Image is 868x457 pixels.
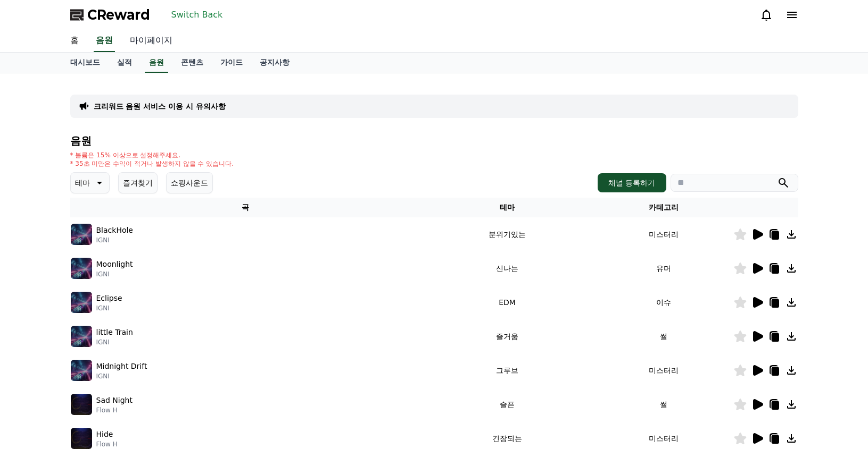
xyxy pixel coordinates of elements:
td: 그루브 [420,353,593,387]
p: Eclipse [96,293,122,304]
a: 음원 [94,30,115,52]
td: 분위기있는 [420,217,593,251]
td: 신나는 [420,251,593,285]
td: 미스터리 [594,217,733,251]
img: music [71,292,92,313]
img: music [71,326,92,347]
p: IGNI [96,304,122,312]
th: 카테고리 [594,198,733,217]
p: Moonlight [96,259,133,270]
td: 즐거움 [420,319,593,353]
h4: 음원 [70,135,798,147]
a: CReward [70,6,150,23]
td: 유머 [594,251,733,285]
a: 가이드 [212,53,251,73]
td: 이슈 [594,285,733,319]
td: 슬픈 [420,387,593,421]
p: BlackHole [96,225,133,236]
button: 쇼핑사운드 [166,172,213,193]
button: Switch Back [167,6,227,23]
img: music [71,258,92,279]
p: Flow H [96,406,133,414]
td: 미스터리 [594,421,733,455]
td: 긴장되는 [420,421,593,455]
p: Midnight Drift [96,361,147,372]
a: 음원 [145,53,168,73]
p: * 볼륨은 15% 이상으로 설정해주세요. [70,151,234,159]
td: 썰 [594,319,733,353]
a: 홈 [62,30,87,52]
img: music [71,394,92,415]
p: little Train [96,327,133,338]
td: 미스터리 [594,353,733,387]
span: CReward [87,6,150,23]
img: music [71,224,92,245]
a: 크리워드 음원 서비스 이용 시 유의사항 [94,101,226,112]
button: 즐겨찾기 [118,172,158,193]
p: * 35초 미만은 수익이 적거나 발생하지 않을 수 있습니다. [70,159,234,168]
p: Hide [96,429,113,440]
p: IGNI [96,236,133,244]
th: 곡 [70,198,421,217]
p: IGNI [96,372,147,380]
p: IGNI [96,338,133,346]
p: IGNI [96,270,133,278]
img: music [71,360,92,381]
p: 테마 [75,175,90,190]
td: EDM [420,285,593,319]
th: 테마 [420,198,593,217]
a: 마이페이지 [121,30,181,52]
button: 테마 [70,172,110,193]
a: 콘텐츠 [172,53,212,73]
button: 채널 등록하기 [598,173,666,192]
a: 실적 [109,53,140,73]
img: music [71,428,92,449]
td: 썰 [594,387,733,421]
p: Flow H [96,440,118,448]
a: 대시보드 [62,53,109,73]
p: Sad Night [96,395,133,406]
a: 공지사항 [251,53,298,73]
